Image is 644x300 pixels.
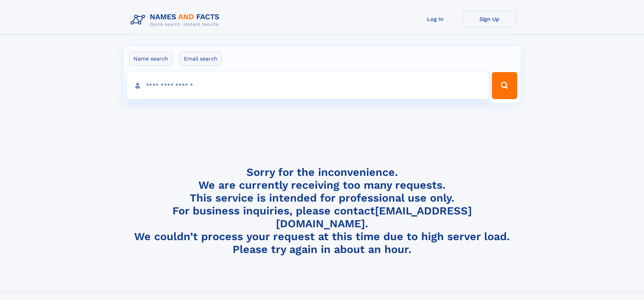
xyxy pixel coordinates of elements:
[276,204,472,230] a: [EMAIL_ADDRESS][DOMAIN_NAME]
[462,11,517,27] a: Sign Up
[129,52,172,66] label: Name search
[408,11,462,27] a: Log In
[128,166,517,256] h4: Sorry for the inconvenience. We are currently receiving too many requests. This service is intend...
[128,11,225,29] img: Logo Names and Facts
[492,72,517,99] button: Search Button
[127,72,489,99] input: search input
[180,52,222,66] label: Email search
